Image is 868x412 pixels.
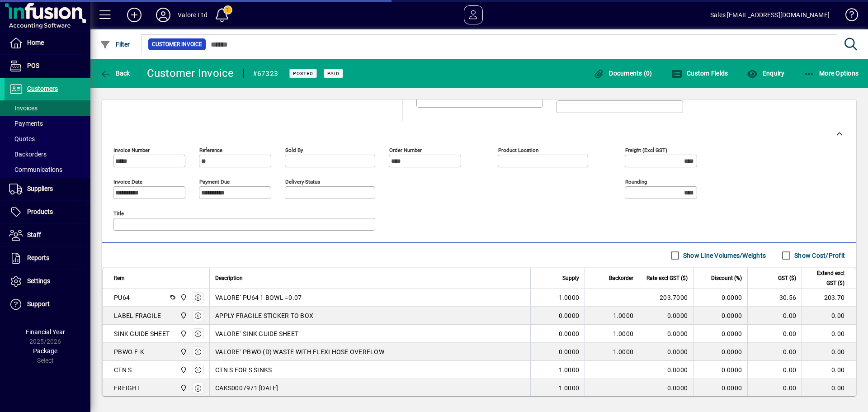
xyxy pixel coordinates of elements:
span: 1.0000 [559,293,580,302]
a: Support [5,293,90,316]
button: Custom Fields [669,65,731,81]
span: Payments [9,120,43,127]
div: LABEL FRAGILE [114,311,161,320]
span: Discount (%) [711,273,742,283]
button: More Options [802,65,861,81]
span: Documents (0) [594,70,652,77]
mat-label: Freight (excl GST) [625,147,667,153]
span: Package [33,347,57,355]
div: #67323 [253,66,278,81]
app-page-header-button: Back [90,65,140,81]
span: Supply [562,273,579,283]
span: CTN S FOR S SINKS [215,365,272,374]
span: Paid [327,71,340,76]
a: Payments [5,116,90,131]
mat-label: Product location [498,147,538,153]
mat-label: Reference [199,147,222,153]
span: HILLCREST WAREHOUSE [178,311,188,321]
div: 0.0000 [645,365,688,374]
span: Invoices [9,104,38,112]
span: Reports [27,254,49,261]
span: HILLCREST WAREHOUSE [178,293,188,303]
div: SINK GUIDE SHEET [114,329,170,338]
a: Knowledge Base [839,2,857,31]
a: Quotes [5,131,90,147]
mat-label: Invoice number [113,147,150,153]
span: Custom Fields [671,70,728,77]
a: Backorders [5,147,90,162]
span: VALORE` PBWO (D) WASTE WITH FLEXI HOSE OVERFLOW [215,347,384,356]
div: Customer Invoice [147,66,234,81]
span: Support [27,300,50,308]
button: Back [98,65,132,81]
div: CTN S [114,365,132,374]
span: 1.0000 [613,347,634,356]
span: Backorders [9,151,47,158]
div: PU64 [114,293,130,302]
span: Enquiry [747,70,784,77]
a: Products [5,201,90,223]
span: Products [27,208,53,215]
button: Add [120,7,149,23]
span: Posted [293,71,313,76]
a: Suppliers [5,178,90,200]
span: HILLCREST WAREHOUSE [178,365,188,375]
td: 0.00 [802,343,856,361]
a: Staff [5,224,90,246]
span: Item [114,273,125,283]
span: Quotes [9,135,35,142]
td: 0.00 [747,379,802,397]
span: CAKS0007971 [DATE] [215,384,278,393]
mat-label: Rounding [625,179,647,185]
a: Home [5,32,90,54]
span: Customer Invoice [152,40,202,49]
div: FREIGHT [114,384,141,393]
td: 30.56 [747,289,802,307]
td: 0.00 [802,307,856,325]
mat-label: Title [113,210,124,217]
span: Communications [9,166,62,173]
div: 0.0000 [645,384,688,393]
span: Customers [27,85,58,92]
div: PBWO-F-K [114,347,144,356]
button: Profile [149,7,178,23]
span: Financial Year [26,328,65,336]
span: Settings [27,277,50,284]
span: POS [27,62,39,69]
span: More Options [804,70,859,77]
span: HILLCREST WAREHOUSE [178,329,188,339]
span: 1.0000 [559,384,580,393]
span: HILLCREST WAREHOUSE [178,383,188,393]
button: Filter [98,36,132,52]
span: Filter [100,41,130,48]
td: 0.00 [747,307,802,325]
td: 0.0000 [693,307,747,325]
div: 0.0000 [645,347,688,356]
td: 203.70 [802,289,856,307]
a: POS [5,55,90,77]
label: Show Cost/Profit [793,251,845,260]
span: Backorder [609,273,633,283]
td: 0.0000 [693,289,747,307]
td: 0.00 [802,361,856,379]
span: 1.0000 [613,329,634,338]
span: VALORE` SINK GUIDE SHEET [215,329,298,338]
mat-label: Invoice date [113,179,142,185]
a: Communications [5,162,90,177]
div: 203.7000 [645,293,688,302]
div: 0.0000 [645,311,688,320]
span: Extend excl GST ($) [807,268,844,288]
td: 0.00 [802,325,856,343]
span: VALORE` PU64 1 BOWL =0.07 [215,293,302,302]
td: 0.00 [747,343,802,361]
span: Suppliers [27,185,53,192]
span: 1.0000 [613,311,634,320]
span: Staff [27,231,41,238]
mat-label: Payment due [199,179,230,185]
td: 0.0000 [693,379,747,397]
span: Back [100,70,130,77]
a: Reports [5,247,90,270]
span: 0.0000 [559,329,580,338]
span: Rate excl GST ($) [646,273,688,283]
div: 0.0000 [645,329,688,338]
